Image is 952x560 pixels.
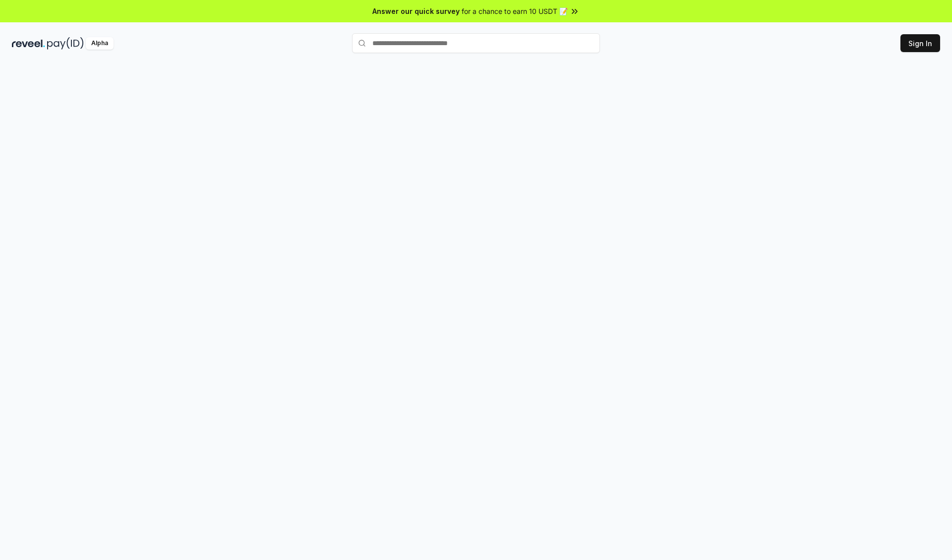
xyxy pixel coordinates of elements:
span: for a chance to earn 10 USDT 📝 [462,6,568,16]
span: Answer our quick survey [372,6,460,16]
button: Sign In [900,34,940,52]
img: pay_id [47,37,84,50]
div: Alpha [86,37,114,50]
img: reveel_dark [12,37,45,50]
